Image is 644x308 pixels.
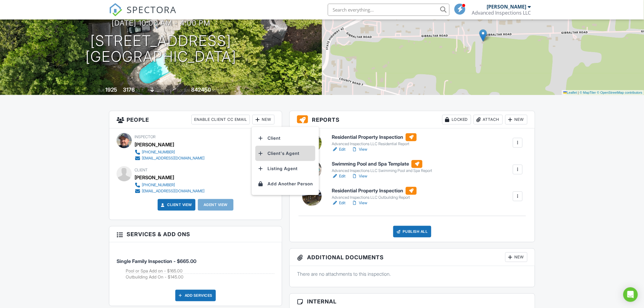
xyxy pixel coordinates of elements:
a: [PHONE_NUMBER] [135,149,205,155]
a: Edit [332,200,345,206]
a: © MapTiler [580,91,596,94]
div: [PERSON_NAME] [135,173,174,182]
li: Add on: Outbuilding Add On [126,274,275,280]
span: sq.ft. [212,88,219,93]
a: [EMAIL_ADDRESS][DOMAIN_NAME] [135,155,205,161]
h3: Additional Documents [290,249,535,266]
a: View [352,200,367,206]
a: View [352,146,367,152]
a: © OpenStreetMap contributors [597,91,642,94]
p: There are no attachments to this inspection. [297,271,527,277]
div: Locked [442,115,471,124]
h3: People [109,111,282,128]
span: Single Family Inspection - $665.00 [117,258,196,264]
div: New [505,252,527,262]
h1: [STREET_ADDRESS] [GEOGRAPHIC_DATA] [86,33,236,65]
a: Edit [332,173,345,179]
a: [EMAIL_ADDRESS][DOMAIN_NAME] [135,188,205,194]
h6: Swimming Pool and Spa Template [332,160,432,168]
span: SPECTORA [127,3,177,16]
img: Marker [479,29,487,42]
h6: Residential Property Inspection [332,187,417,195]
a: Leaflet [563,91,577,94]
div: Add Services [175,290,216,301]
span: Inspector [135,135,156,139]
h6: Residential Property Inspection [332,133,417,141]
div: New [505,115,527,124]
div: Advanced Inspections LLC [472,10,531,16]
span: Lot Size [177,88,190,93]
span: Client [135,168,148,172]
span: Built [98,88,104,93]
a: Swimming Pool and Spa Template Advanced Inspections LLC Swimming Pool and Spa Report [332,160,432,173]
div: 842450 [191,86,211,93]
span: | [578,91,579,94]
div: [EMAIL_ADDRESS][DOMAIN_NAME] [142,156,205,161]
li: Service: Single Family Inspection [117,247,275,285]
h3: Reports [290,111,535,128]
div: Advanced Inspections LLC Residential Report [332,142,417,146]
div: New [252,115,275,124]
div: [PERSON_NAME] [135,140,174,149]
input: Search everything... [328,4,450,16]
li: Add on: Pool or Spa Add on [126,268,275,274]
a: Residential Property Inspection Advanced Inspections LLC Outbuilding Report [332,187,417,200]
div: Enable Client CC Email [191,115,250,124]
div: Advanced Inspections LLC Outbuilding Report [332,195,417,200]
div: Open Intercom Messenger [623,287,638,302]
h3: [DATE] 10:00 am - 4:00 pm [112,19,210,27]
div: 1925 [105,86,117,93]
a: Residential Property Inspection Advanced Inspections LLC Residential Report [332,133,417,147]
div: [EMAIL_ADDRESS][DOMAIN_NAME] [142,189,205,194]
a: SPECTORA [109,8,177,21]
div: [PERSON_NAME] [487,4,527,10]
span: sq. ft. [136,88,144,93]
img: The Best Home Inspection Software - Spectora [109,3,122,16]
span: basement [155,88,172,93]
a: Edit [332,146,345,152]
div: 3176 [123,86,135,93]
div: Publish All [393,226,431,237]
div: [PHONE_NUMBER] [142,150,175,155]
div: [PHONE_NUMBER] [142,183,175,187]
div: Attach [474,115,503,124]
div: Advanced Inspections LLC Swimming Pool and Spa Report [332,168,432,173]
a: Client View [160,202,192,208]
h3: Services & Add ons [109,226,282,242]
a: [PHONE_NUMBER] [135,182,205,188]
a: View [352,173,367,179]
